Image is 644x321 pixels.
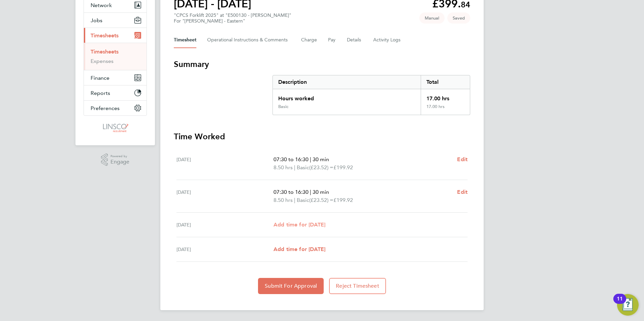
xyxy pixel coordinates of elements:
span: Timesheets [91,32,119,39]
button: Pay [328,32,336,48]
div: [DATE] [176,245,273,253]
span: 30 min [313,189,329,195]
img: linsco-logo-retina.png [101,122,129,133]
span: Edit [457,156,468,163]
span: Basic [297,196,309,204]
span: Basic [297,164,309,172]
span: | [294,197,295,203]
a: Go to home page [84,122,147,133]
span: £199.92 [333,164,353,171]
div: Timesheets [84,43,147,70]
span: Network [91,2,112,8]
span: Submit For Approval [265,283,317,289]
span: 30 min [313,156,329,163]
div: Summary [272,75,470,115]
a: Expenses [91,58,114,64]
div: [DATE] [176,221,273,229]
span: Reject Timesheet [336,283,379,289]
span: | [294,164,295,171]
button: Jobs [84,13,147,28]
a: Add time for [DATE] [273,221,325,229]
span: 07:30 to 16:30 [273,156,309,163]
a: Timesheets [91,48,119,55]
span: Add time for [DATE] [273,246,325,252]
button: Submit For Approval [258,278,324,294]
span: £199.92 [333,197,353,203]
span: Finance [91,75,109,81]
a: Powered byEngage [101,153,130,166]
section: Timesheet [174,59,470,294]
div: 11 [617,299,623,308]
span: 07:30 to 16:30 [273,189,309,195]
div: Total [421,75,470,89]
a: Edit [457,188,468,196]
a: Add time for [DATE] [273,245,325,253]
button: Open Resource Center, 11 new notifications [617,294,639,316]
div: Hours worked [273,89,421,104]
button: Preferences [84,101,147,115]
a: Edit [457,155,468,164]
span: Edit [457,189,468,195]
span: This timesheet was manually created. [419,12,445,24]
button: Operational Instructions & Comments [207,32,290,48]
span: (£23.52) = [309,164,333,171]
div: [DATE] [176,155,273,172]
button: Reject Timesheet [329,278,386,294]
div: 17.00 hrs [421,89,470,104]
h3: Time Worked [174,131,470,142]
h3: Summary [174,59,470,70]
span: This timesheet is Saved. [447,12,470,24]
span: | [310,189,311,195]
span: | [310,156,311,163]
button: Activity Logs [373,32,401,48]
button: Details [347,32,362,48]
div: For "[PERSON_NAME] - Eastern" [174,18,291,24]
button: Timesheet [174,32,196,48]
span: Preferences [91,105,120,111]
div: [DATE] [176,188,273,204]
button: Charge [301,32,317,48]
div: Basic [278,104,288,109]
div: Description [273,75,421,89]
span: Jobs [91,17,102,24]
button: Timesheets [84,28,147,43]
button: Finance [84,70,147,85]
span: Reports [91,90,110,96]
span: Add time for [DATE] [273,221,325,228]
div: "CPCS Forklift 2025" at "E500130 - [PERSON_NAME]" [174,12,291,24]
span: Powered by [110,153,129,159]
span: 8.50 hrs [273,197,293,203]
span: Engage [110,159,129,165]
div: 17.00 hrs [421,104,470,115]
span: (£23.52) = [309,197,333,203]
button: Reports [84,85,147,100]
span: 8.50 hrs [273,164,293,171]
